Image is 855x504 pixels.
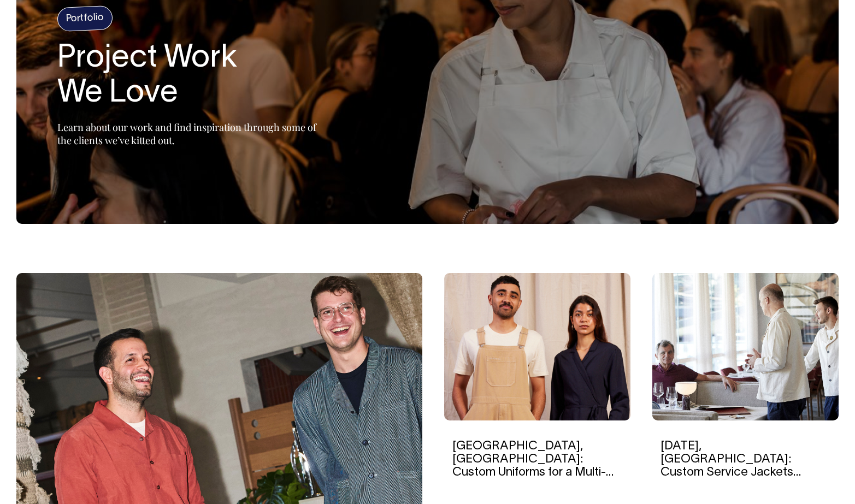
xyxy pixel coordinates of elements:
h4: Portfolio [57,5,113,32]
h2: Project Work We Love [57,41,331,111]
p: Learn about our work and find inspiration through some of the clients we’ve kitted out. [57,121,331,147]
img: Ayrburn, New Zealand: Custom Uniforms for a Multi-Venue Hospitality Precinct in The Mountains [444,273,630,420]
img: Lucia, Melbourne: Custom Service Jackets Reminiscent of Traditional European Dining [652,273,839,420]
